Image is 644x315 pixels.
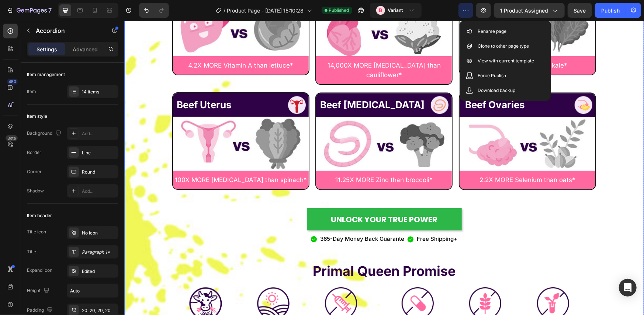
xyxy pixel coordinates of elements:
span: Product Page - [DATE] 15:10:28 [227,7,304,14]
strong: Beef Ovaries [341,78,401,90]
img: gempages_511364164535452839-0f75f000-4473-4f55-820c-2753e2f31a2a.png [164,75,181,93]
div: Height [27,286,51,296]
p: 11.25X MORE Zinc than broccoli* [193,154,327,164]
p: 3.4X MORE Iron than kale* [336,40,470,49]
span: 1 product assigned [500,7,548,14]
img: gempages_511364164535452839-fdda2fb6-c79c-4d69-9f53-12edffd735de.png [65,266,98,299]
div: Open Intercom Messenger [619,279,637,297]
p: 14,000X MORE [MEDICAL_DATA] than cauliflower* [193,40,327,59]
p: Free Shipping+ [292,214,333,223]
p: 4.2X MORE Vitamin A than lettuce* [49,40,184,49]
div: Publish [601,7,620,14]
div: Item style [27,113,47,120]
img: gempages_511364164535452839-a0f95fc2-703b-438b-adc3-b98507808073.jpg [335,96,471,150]
p: Settings [37,45,57,53]
img: gempages_511364164535452839-73dbe7f0-bd3a-4b9b-b3ef-f1c3f4621b17.png [192,96,328,150]
strong: Beef Uterus [52,78,107,90]
div: Item management [27,71,65,78]
iframe: To enrich screen reader interactions, please activate Accessibility in Grammarly extension settings [124,21,644,315]
div: Undo/Redo [139,3,169,18]
div: Border [27,149,41,156]
p: 100X MORE [MEDICAL_DATA] than spinach* [49,154,184,164]
button: 1 product assigned [494,3,565,18]
p: Accordion [36,26,98,35]
div: Item [27,88,36,95]
strong: Primal Queen Promise [188,242,331,258]
div: Beta [6,135,18,141]
div: 20, 20, 20, 20 [82,307,117,314]
button: <p>UNLOCK YOUR TRUE POWER</p> [183,188,337,210]
button: BVariant [370,3,422,18]
h3: Variant [388,7,403,14]
p: B [379,7,382,14]
div: Expand icon [27,267,52,274]
input: Auto [67,284,118,297]
div: Paragraph 1* [82,249,117,256]
div: Background [27,129,63,138]
button: 7 [3,3,55,18]
div: Add... [82,130,117,137]
img: gempages_511364164535452839-9c6e6fd3-d9fe-46c0-a629-c7d813969229.png [344,266,378,299]
div: Round [82,169,117,175]
button: Publish [595,3,626,18]
p: Clone to other page type [478,42,529,50]
p: Download backup [478,87,515,94]
img: gempages_511364164535452839-e18e9c20-0c94-46cc-9714-943a15ae4ed7.png [450,75,468,93]
div: Shadow [27,188,44,194]
div: Add... [82,188,117,195]
span: / [224,7,226,14]
p: 7 [48,6,52,15]
div: 450 [7,79,18,85]
span: Save [574,7,586,14]
strong: Beef [MEDICAL_DATA] [196,78,300,90]
p: 365-Day Money Back Guarante [196,214,280,223]
div: Title [27,249,36,255]
div: Line [82,150,117,156]
div: 14 items [82,89,117,95]
span: Published [329,7,349,14]
p: 2.2X MORE Selenium than oats* [336,154,470,164]
button: Save [568,3,592,18]
div: No icon [82,230,117,236]
div: Edited [82,268,117,275]
img: gempages_511364164535452839-e0d1ba58-1d55-49fb-9231-e15e8fe1fdbc.png [307,75,324,93]
img: gempages_511364164535452839-860f94d9-551c-44ac-abf7-2c12f601ff16.png [277,266,310,299]
p: View with current template [478,57,534,65]
div: Title icon [27,229,46,235]
div: Item header [27,212,52,219]
p: Advanced [73,45,98,53]
div: Corner [27,168,42,175]
img: gempages_511364164535452839-dbdd875a-dd1e-4d0b-9152-2a204df35976.png [132,266,166,299]
p: Force Publish [478,72,506,79]
img: gempages_511364164535452839-80e4d4ad-ac1b-4f17-88b8-df2e54c8d4e9.png [412,266,446,299]
img: gempages_511364164535452839-54b67685-3522-42e9-95f8-f827d6a1640f.jpg [49,96,184,150]
p: Rename page [478,28,506,35]
img: gempages_511364164535452839-b3adbe1d-a208-4df2-8327-377c50982ee8.png [200,266,233,299]
p: UNLOCK YOUR TRUE POWER [207,193,313,205]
